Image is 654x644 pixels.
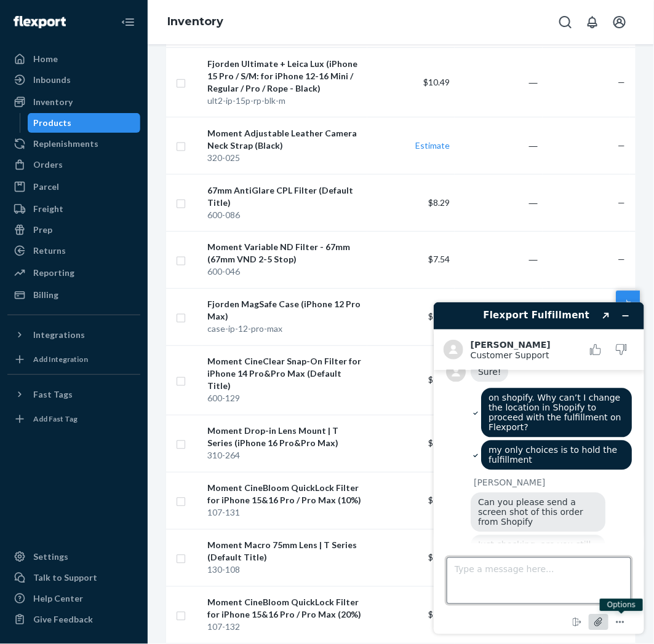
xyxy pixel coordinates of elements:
span: — [618,140,625,151]
button: Talk to Support [7,568,140,587]
a: Replenishments [7,134,140,154]
span: $8.29 [428,197,450,208]
span: — [618,77,625,87]
div: Parcel [33,181,59,193]
div: Returns [33,245,66,257]
div: Moment CineBloom QuickLock Filter for iPhone 15&16 Pro / Pro Max (10%) [207,482,362,507]
div: Freight [33,203,63,215]
div: Moment CineClear Snap-On Filter for iPhone 14 Pro&Pro Max (Default Title) [207,356,362,393]
div: Fjorden MagSafe Case (iPhone 12 Pro Max) [207,299,362,323]
div: 600-129 [207,393,362,405]
a: Help Center [7,589,140,608]
iframe: Find more information here [424,293,654,644]
div: Reporting [33,267,74,279]
a: Settings [7,547,140,567]
a: Prep [7,220,140,240]
div: Settings [33,551,68,563]
div: Home [33,53,58,65]
td: ― [455,288,543,345]
button: Give Feedback [7,610,140,629]
span: $7.54 [428,254,450,265]
div: 107-132 [207,621,362,634]
a: Billing [7,285,140,305]
div: 600-046 [207,266,362,278]
a: Inbounds [7,70,140,90]
div: Moment Drop-in Lens Mount | T Series (iPhone 16 Pro&Pro Max) [207,425,362,450]
div: Fjorden Ultimate + Leica Lux (iPhone 15 Pro / S/M: for iPhone 12-16 Mini / Regular / Pro / Rope -... [207,58,362,95]
div: 107-131 [207,507,362,519]
div: Moment Macro 75mm Lens | T Series (Default Title) [207,540,362,564]
div: Products [34,117,72,129]
div: 600-086 [207,209,362,221]
td: ― [455,231,543,288]
ol: breadcrumbs [158,4,233,40]
div: Inbounds [33,74,71,86]
td: ― [455,47,543,117]
a: Parcel [7,177,140,197]
div: Billing [33,289,58,301]
div: Add Fast Tag [33,414,78,424]
div: 320-025 [207,152,362,164]
div: Prep [33,224,52,236]
a: Add Fast Tag [7,409,140,429]
a: Reporting [7,263,140,283]
div: Moment Variable ND Filter - 67mm (67mm VND 2-5 Stop) [207,241,362,266]
div: case-ip-12-pro-max [207,323,362,336]
div: 67mm AntiGlare CPL Filter (Default Title) [207,184,362,209]
a: Home [7,49,140,69]
div: Talk to Support [33,571,97,584]
button: Open Search Box [553,10,578,34]
div: 310-264 [207,450,362,462]
button: Close Navigation [116,10,140,34]
span: — [618,197,625,208]
button: Integrations [7,325,140,345]
a: Inventory [167,15,223,28]
div: Fast Tags [33,388,73,401]
div: Orders [33,159,63,171]
span: Chat [29,9,54,20]
img: Flexport logo [14,16,66,28]
button: Help Center [616,291,640,353]
div: 130-108 [207,564,362,576]
button: Open account menu [607,10,632,34]
a: Inventory [7,92,140,112]
button: Open notifications [580,10,605,34]
td: ― [455,174,543,231]
div: Integrations [33,329,85,341]
span: $10.49 [423,77,450,87]
a: Add Integration [7,350,140,369]
div: Inventory [33,96,73,108]
a: Returns [7,241,140,261]
div: Help Center [33,592,83,605]
div: Replenishments [33,138,98,150]
div: ult2-ip-15p-rp-blk-m [207,95,362,107]
a: Freight [7,199,140,219]
div: Add Integration [33,354,88,364]
div: Moment CineBloom QuickLock Filter for iPhone 15&16 Pro / Pro Max (20%) [207,597,362,621]
div: Give Feedback [33,613,93,626]
button: Fast Tags [7,385,140,404]
a: Orders [7,155,140,175]
div: Moment Adjustable Leather Camera Neck Strap (Black) [207,127,362,152]
a: Estimate [415,140,450,151]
